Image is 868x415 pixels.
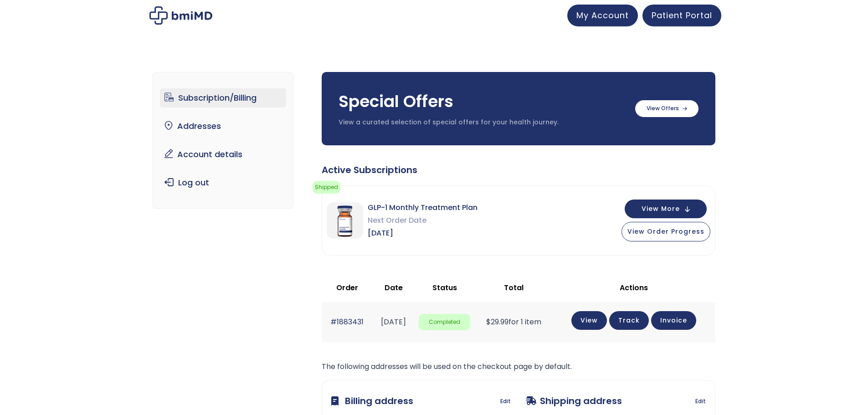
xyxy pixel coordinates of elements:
span: View Order Progress [627,227,704,236]
td: for 1 item [475,302,553,342]
a: Log out [160,173,286,192]
a: Edit [500,395,511,408]
span: Date [385,282,403,293]
h3: Special Offers [339,90,626,113]
button: View More [625,200,707,218]
a: Account details [160,145,286,164]
span: View More [642,206,680,212]
a: Addresses [160,117,286,136]
a: Track [609,311,649,330]
span: [DATE] [368,227,478,240]
img: My account [149,6,212,25]
a: Patient Portal [642,5,721,26]
span: GLP-1 Monthly Treatment Plan [368,201,478,214]
a: My Account [567,5,638,26]
a: Edit [695,395,706,408]
span: My Account [576,10,629,21]
button: View Order Progress [621,222,710,241]
nav: Account pages [153,72,293,209]
span: Total [504,282,524,293]
span: Order [336,282,358,293]
a: #1883431 [330,317,364,327]
a: Subscription/Billing [160,88,286,108]
span: Patient Portal [652,10,712,21]
p: The following addresses will be used on the checkout page by default. [322,360,715,373]
a: View [571,311,607,330]
h3: Billing address [331,389,413,412]
span: Status [432,282,457,293]
span: $ [486,317,491,327]
div: Active Subscriptions [322,164,715,176]
span: 29.99 [486,317,508,327]
span: Completed [419,314,470,331]
a: Invoice [651,311,696,330]
p: View a curated selection of special offers for your health journey. [339,118,626,127]
span: Shipped [313,181,340,194]
span: Next Order Date [368,214,478,227]
h3: Shipping address [526,389,622,412]
span: Actions [620,282,648,293]
time: [DATE] [381,317,406,327]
